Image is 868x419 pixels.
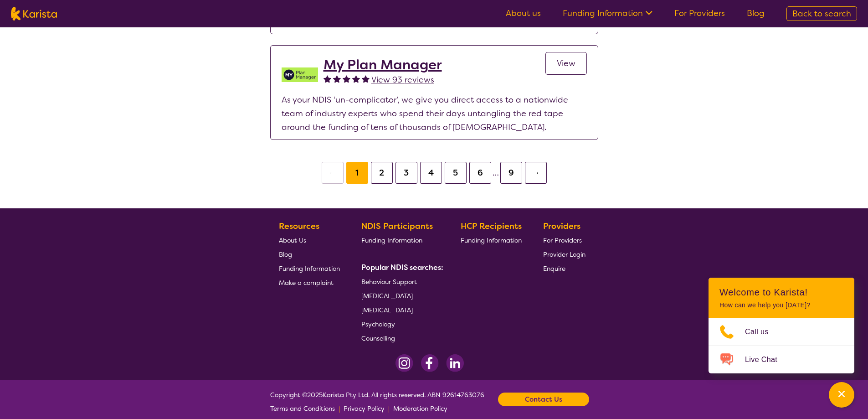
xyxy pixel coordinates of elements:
[393,402,447,415] a: Moderation Policy
[324,57,442,73] a: My Plan Manager
[445,162,467,184] button: 5
[747,8,765,19] a: Blog
[279,221,319,232] b: Resources
[324,75,331,83] img: fullstar
[279,279,334,287] span: Make a complaint
[361,221,433,232] b: NDIS Participants
[446,354,464,372] img: LinkedIn
[279,247,340,261] a: Blog
[346,162,368,184] button: 1
[525,162,547,184] button: →
[543,250,586,259] span: Provider Login
[270,404,335,413] span: Terms and Conditions
[270,388,484,415] span: Copyright © 2025 Karista Pty Ltd. All rights reserved. ABN 92614763076
[557,58,575,69] span: View
[344,404,385,413] span: Privacy Policy
[395,354,413,372] img: Instagram
[361,233,440,247] a: Funding Information
[361,317,440,331] a: Psychology
[279,250,292,259] span: Blog
[745,353,788,367] span: Live Chat
[461,221,522,232] b: HCP Recipients
[279,236,306,244] span: About Us
[361,263,443,272] b: Popular NDIS searches:
[333,75,341,83] img: fullstar
[461,233,522,247] a: Funding Information
[371,74,434,85] span: View 93 reviews
[395,162,417,184] button: 3
[11,7,57,21] img: Karista logo
[543,247,586,261] a: Provider Login
[563,8,652,19] a: Funding Information
[282,93,587,134] p: As your NDIS ‘un-complicator’, we give you direct access to a nationwide team of industry experts...
[371,73,434,87] a: View 93 reviews
[674,8,725,19] a: For Providers
[421,354,439,372] img: Facebook
[322,162,344,184] button: ←
[270,402,335,415] a: Terms and Conditions
[792,8,851,19] span: Back to search
[506,8,541,19] a: About us
[279,261,340,275] a: Funding Information
[469,162,491,184] button: 6
[543,236,582,244] span: For Providers
[500,162,522,184] button: 9
[343,75,350,83] img: fullstar
[388,402,390,415] p: |
[719,287,843,298] h2: Welcome to Karista!
[545,52,587,75] a: View
[361,334,395,342] span: Counselling
[461,236,522,244] span: Funding Information
[393,404,447,413] span: Moderation Policy
[745,325,780,339] span: Call us
[361,236,422,244] span: Funding Information
[361,306,413,314] span: [MEDICAL_DATA]
[279,275,340,290] a: Make a complaint
[279,264,340,273] span: Funding Information
[361,292,413,300] span: [MEDICAL_DATA]
[361,274,440,289] a: Behaviour Support
[543,233,586,247] a: For Providers
[279,233,340,247] a: About Us
[420,162,442,184] button: 4
[282,57,318,93] img: v05irhjwnjh28ktdyyfd.png
[543,221,580,232] b: Providers
[361,289,440,303] a: [MEDICAL_DATA]
[362,75,370,83] img: fullstar
[709,318,854,373] ul: Choose channel
[493,167,499,178] span: …
[709,278,854,373] div: Channel Menu
[525,393,562,406] b: Contact Us
[543,261,586,275] a: Enquire
[361,331,440,345] a: Counselling
[339,402,340,415] p: |
[371,162,393,184] button: 2
[361,303,440,317] a: [MEDICAL_DATA]
[829,382,854,408] button: Channel Menu
[719,301,843,309] p: How can we help you [DATE]?
[352,75,360,83] img: fullstar
[786,6,857,21] a: Back to search
[361,320,395,328] span: Psychology
[543,264,565,273] span: Enquire
[361,278,417,286] span: Behaviour Support
[344,402,385,415] a: Privacy Policy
